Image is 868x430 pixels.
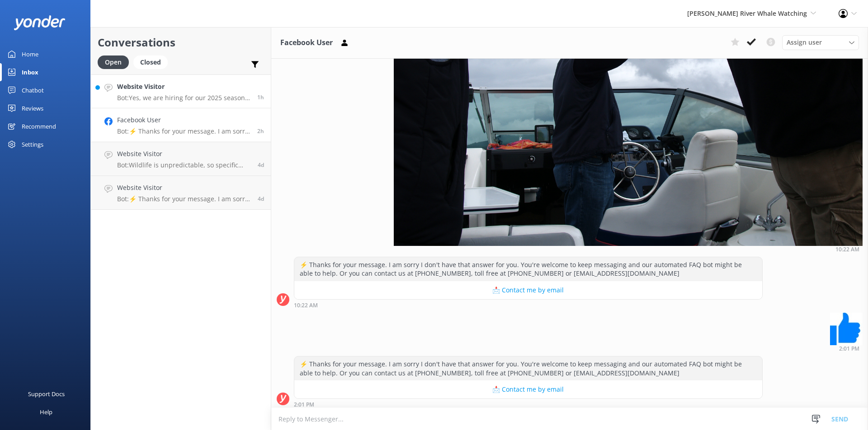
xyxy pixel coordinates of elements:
[91,108,271,142] a: Facebook UserBot:⚡ Thanks for your message. I am sorry I don't have that answer for you. You're w...
[117,115,250,125] h4: Facebook User
[133,55,168,69] div: Closed
[98,55,129,69] div: Open
[117,183,251,193] h4: Website Visitor
[91,176,271,210] a: Website VisitorBot:⚡ Thanks for your message. I am sorry I don't have that answer for you. You're...
[91,142,271,176] a: Website VisitorBot:Wildlife is unpredictable, so specific sightings, including grizzlies, are not...
[22,117,56,135] div: Recommend
[258,161,264,169] span: Oct 03 2025 02:49pm (UTC -07:00) America/Tijuana
[133,57,172,67] a: Closed
[22,99,43,117] div: Reviews
[835,247,859,252] strong: 10:22 AM
[40,403,52,421] div: Help
[394,246,863,252] div: Oct 07 2025 10:22am (UTC -07:00) America/Tijuana
[22,81,44,99] div: Chatbot
[787,37,822,47] span: Assign user
[22,45,38,63] div: Home
[830,313,863,345] img: 39178562_1505197616293642_5411344281094848512_n.png
[117,195,251,203] p: Bot: ⚡ Thanks for your message. I am sorry I don't have that answer for you. You're welcome to ke...
[294,302,763,308] div: Oct 07 2025 10:22am (UTC -07:00) America/Tijuana
[117,127,250,135] p: Bot: ⚡ Thanks for your message. I am sorry I don't have that answer for you. You're welcome to ke...
[258,195,264,203] span: Oct 03 2025 03:38am (UTC -07:00) America/Tijuana
[839,346,859,351] strong: 2:01 PM
[830,345,863,351] div: Oct 07 2025 02:01pm (UTC -07:00) America/Tijuana
[117,82,250,92] h4: Website Visitor
[294,402,314,407] strong: 2:01 PM
[28,385,65,403] div: Support Docs
[687,9,807,18] span: [PERSON_NAME] River Whale Watching
[98,34,264,51] h2: Conversations
[294,380,762,398] button: 📩 Contact me by email
[294,303,318,308] strong: 10:22 AM
[14,15,66,30] img: yonder-white-logo.png
[22,135,43,153] div: Settings
[294,257,762,281] div: ⚡ Thanks for your message. I am sorry I don't have that answer for you. You're welcome to keep me...
[280,37,333,49] h3: Facebook User
[257,127,264,135] span: Oct 07 2025 02:01pm (UTC -07:00) America/Tijuana
[294,356,762,380] div: ⚡ Thanks for your message. I am sorry I don't have that answer for you. You're welcome to keep me...
[117,149,251,159] h4: Website Visitor
[22,63,38,81] div: Inbox
[98,57,133,67] a: Open
[117,94,250,102] p: Bot: Yes, we are hiring for our 2025 season! You can view our current open positions at [URL][DOM...
[117,161,251,169] p: Bot: Wildlife is unpredictable, so specific sightings, including grizzlies, are not guaranteed. T...
[782,35,859,50] div: Assign User
[294,401,763,407] div: Oct 07 2025 02:01pm (UTC -07:00) America/Tijuana
[91,74,271,108] a: Website VisitorBot:Yes, we are hiring for our 2025 season! You can view our current open position...
[294,281,762,299] button: 📩 Contact me by email
[257,93,264,101] span: Oct 07 2025 03:23pm (UTC -07:00) America/Tijuana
